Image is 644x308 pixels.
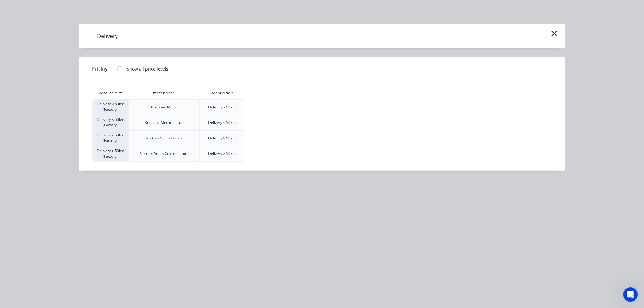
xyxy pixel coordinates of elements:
[208,104,236,110] div: Delivery < 50km
[208,120,236,125] div: Delivery < 50km
[92,130,129,146] div: Delivery > 50km (Factory)
[92,115,129,130] div: Delivery < 50km (Factory)
[92,99,129,115] div: Delivery < 50km (Factory)
[205,86,238,101] div: Description
[140,151,189,156] div: North & South Coasts - Truck
[151,104,177,110] div: Brisbane Metro
[92,65,108,72] span: Pricing
[208,151,236,156] div: Delivery > 50km
[149,86,180,101] div: Item name
[623,287,638,302] iframe: Intercom live chat
[92,87,129,99] div: Xero Item #
[92,146,129,162] div: Delivery > 50km (Factory)
[127,66,168,72] div: Show all price levels
[146,135,183,141] div: North & South Coasts
[145,120,184,125] div: Brisbane Metro - Truck
[88,30,127,42] h4: Delivery
[208,135,236,141] div: Delivery > 50km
